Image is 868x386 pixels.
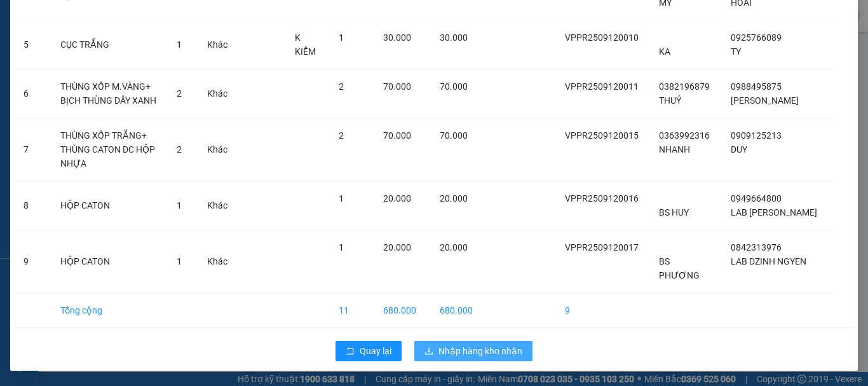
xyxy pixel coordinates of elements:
[121,55,224,72] div: 0363992316
[346,347,355,357] span: rollback
[13,69,50,118] td: 6
[197,69,238,118] td: Khác
[177,88,182,99] span: 2
[197,20,238,69] td: Khác
[360,344,391,358] span: Quay lại
[731,207,817,217] span: LAB [PERSON_NAME]
[383,193,411,203] span: 20.000
[121,11,152,24] span: Nhận:
[339,130,344,141] span: 2
[731,242,782,252] span: 0842313976
[13,20,50,69] td: 5
[339,193,344,203] span: 1
[10,80,114,95] div: 40.000
[383,130,411,141] span: 70.000
[197,230,238,293] td: Khác
[731,256,806,266] span: LAB DZINH NGYEN
[11,55,112,72] div: 0909125213
[659,81,710,92] span: 0382196879
[339,32,344,43] span: 1
[11,11,31,24] span: Gửi:
[731,130,782,141] span: 0909125213
[11,39,112,55] div: DUY
[121,39,224,55] div: NHANH
[50,118,166,181] td: THÙNG XỐP TRẮNG+ THÙNG CATON DC HỘP NHỰA
[430,293,483,328] td: 680.000
[13,181,50,230] td: 8
[424,347,433,357] span: download
[555,293,649,328] td: 9
[565,130,639,141] span: VPPR2509120015
[383,32,411,43] span: 30.000
[440,130,468,141] span: 70.000
[565,193,639,203] span: VPPR2509120016
[336,341,402,361] button: rollbackQuay lại
[659,46,670,57] span: KA
[565,81,639,92] span: VPPR2509120011
[440,242,468,252] span: 20.000
[121,11,224,39] div: [PERSON_NAME]
[50,181,166,230] td: HỘP CATON
[440,81,468,92] span: 70.000
[50,20,166,69] td: CỤC TRẮNG
[731,95,799,106] span: [PERSON_NAME]
[731,81,782,92] span: 0988495875
[13,230,50,293] td: 9
[329,293,373,328] td: 11
[177,39,182,50] span: 1
[11,11,112,39] div: [PERSON_NAME]
[177,144,182,155] span: 2
[177,200,182,210] span: 1
[373,293,430,328] td: 680.000
[197,118,238,181] td: Khác
[659,95,681,106] span: THUỶ
[565,242,639,252] span: VPPR2509120017
[295,32,316,57] span: K KIỂM
[177,256,182,266] span: 1
[731,144,747,155] span: DUY
[383,81,411,92] span: 70.000
[438,344,522,358] span: Nhập hàng kho nhận
[10,81,29,95] span: CR :
[197,181,238,230] td: Khác
[339,242,344,252] span: 1
[414,341,532,361] button: downloadNhập hàng kho nhận
[731,193,782,203] span: 0949664800
[383,242,411,252] span: 20.000
[565,32,639,43] span: VPPR2509120010
[13,118,50,181] td: 7
[659,130,710,141] span: 0363992316
[50,293,166,328] td: Tổng cộng
[659,207,689,217] span: BS HUY
[339,81,344,92] span: 2
[659,256,700,280] span: BS PHƯƠNG
[659,144,690,155] span: NHANH
[731,46,741,57] span: TY
[440,32,468,43] span: 30.000
[731,32,782,43] span: 0925766089
[50,230,166,293] td: HỘP CATON
[440,193,468,203] span: 20.000
[50,69,166,118] td: THÙNG XỐP M.VÀNG+ BỊCH THÙNG DÂY XANH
